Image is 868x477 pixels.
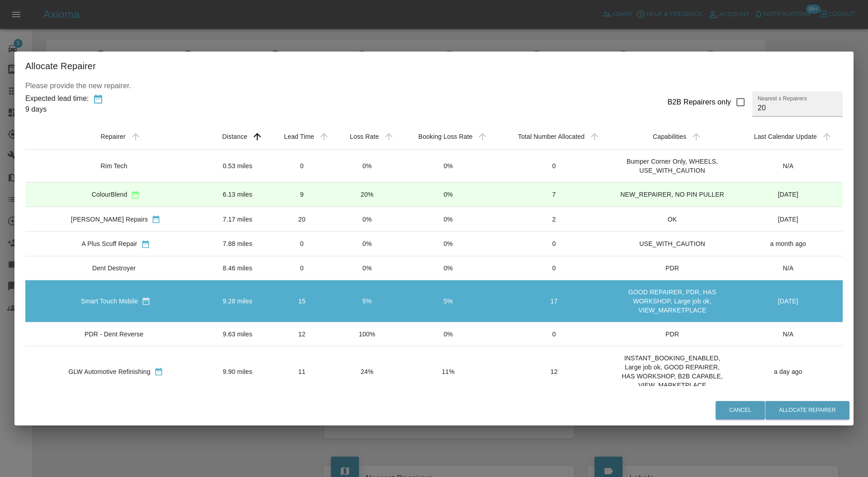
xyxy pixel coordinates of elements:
[206,182,269,207] td: 6.13 miles
[497,256,611,280] td: 0
[399,149,497,182] td: 0%
[269,207,335,231] td: 20
[611,280,733,322] td: GOOD REPAIRER, PDR, HAS WORKSHOP, Large job ok, VIEW_MARKETPLACE
[734,231,843,256] td: a month ago
[92,264,136,273] div: Dent Destroyer
[765,401,849,420] button: Allocate Repairer
[734,149,843,182] td: N/A
[734,322,843,346] td: N/A
[497,280,611,322] td: 17
[335,182,400,207] td: 20%
[269,280,335,322] td: 15
[284,133,314,140] div: Lead Time
[399,256,497,280] td: 0%
[611,322,733,346] td: PDR
[335,256,400,280] td: 0%
[497,149,611,182] td: 0
[206,231,269,256] td: 7.88 miles
[269,346,335,397] td: 11
[14,52,854,80] h2: Allocate Repairer
[25,93,89,104] div: Expected lead time:
[206,256,269,280] td: 8.46 miles
[71,215,148,224] div: [PERSON_NAME] Repairs
[335,231,400,256] td: 0%
[497,346,611,397] td: 12
[716,401,765,420] button: Cancel
[734,280,843,322] td: [DATE]
[518,133,585,140] div: Total Number Allocated
[335,322,400,346] td: 100%
[206,280,269,322] td: 9.28 miles
[611,256,733,280] td: PDR
[269,149,335,182] td: 0
[206,322,269,346] td: 9.63 miles
[611,207,733,231] td: OK
[81,239,137,248] div: A Plus Scuff Repair
[25,104,89,115] div: 9 days
[335,280,400,322] td: 5%
[734,182,843,207] td: [DATE]
[399,207,497,231] td: 0%
[269,231,335,256] td: 0
[269,256,335,280] td: 0
[350,133,379,140] div: Loss Rate
[399,280,497,322] td: 5%
[399,182,497,207] td: 0%
[497,322,611,346] td: 0
[497,231,611,256] td: 0
[611,346,733,397] td: INSTANT_BOOKING_ENABLED, Large job ok, GOOD REPAIRER, HAS WORKSHOP, B2B CAPABLE, VIEW_MARKETPLACE
[101,133,126,140] div: Repairer
[206,207,269,231] td: 7.17 miles
[653,133,686,140] div: Capabilities
[206,346,269,397] td: 9.90 miles
[269,322,335,346] td: 12
[611,149,733,182] td: Bumper Corner Only, WHEELS, USE_WITH_CAUTION
[335,346,400,397] td: 24%
[611,182,733,207] td: NEW_REPAIRER, NO PIN PULLER
[269,182,335,207] td: 9
[497,182,611,207] td: 7
[69,367,151,376] div: GLW Automotive Refinishing
[81,297,138,306] div: Smart Touch Mobile
[734,207,843,231] td: [DATE]
[667,97,731,108] div: B2B Repairers only
[335,149,400,182] td: 0%
[85,330,143,339] div: PDR - Dent Reverse
[497,207,611,231] td: 2
[92,190,127,199] div: ColourBlend
[206,149,269,182] td: 0.53 miles
[418,133,472,140] div: Booking Loss Rate
[758,94,807,102] label: Nearest x Repairers
[335,207,400,231] td: 0%
[611,231,733,256] td: USE_WITH_CAUTION
[222,133,248,140] div: Distance
[25,80,843,91] p: Please provide the new repairer.
[100,161,127,170] div: Rim Tech
[399,346,497,397] td: 11%
[399,231,497,256] td: 0%
[399,322,497,346] td: 0%
[734,346,843,397] td: a day ago
[734,256,843,280] td: N/A
[754,133,817,140] div: Last Calendar Update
